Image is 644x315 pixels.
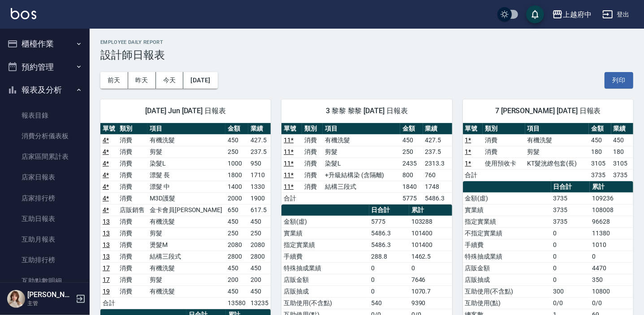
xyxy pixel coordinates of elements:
[248,181,271,192] td: 1330
[551,274,590,285] td: 0
[463,239,551,251] td: 手續費
[248,216,271,227] td: 450
[147,146,225,157] td: 剪髮
[248,297,271,309] td: 13235
[551,192,590,204] td: 3735
[147,204,225,216] td: 金卡會員[PERSON_NAME]
[248,239,271,251] td: 2080
[590,239,633,251] td: 1010
[463,251,551,262] td: 特殊抽成業績
[463,192,551,204] td: 金額(虛)
[147,134,225,146] td: 有機洗髮
[423,192,452,204] td: 5486.3
[281,216,369,227] td: 金額(虛)
[400,134,423,146] td: 450
[225,262,248,274] td: 450
[599,6,633,23] button: 登出
[551,239,590,251] td: 0
[281,262,369,274] td: 特殊抽成業績
[409,204,452,216] th: 累計
[409,262,452,274] td: 0
[369,285,409,297] td: 0
[117,146,147,157] td: 消費
[11,8,36,19] img: Logo
[4,188,86,209] a: 店家排行榜
[590,204,633,216] td: 108008
[117,192,147,204] td: 消費
[248,274,271,285] td: 200
[225,157,248,169] td: 1000
[551,285,590,297] td: 300
[117,204,147,216] td: 店販銷售
[590,216,633,227] td: 96628
[147,181,225,192] td: 漂髮 中
[302,123,323,135] th: 類別
[323,169,400,181] td: +升級結構染 (含隔離)
[4,146,86,167] a: 店家區間累計表
[248,285,271,297] td: 450
[4,229,86,250] a: 互助月報表
[409,285,452,297] td: 1070.7
[225,169,248,181] td: 1800
[590,262,633,274] td: 4470
[225,216,248,227] td: 450
[605,72,633,89] button: 列印
[551,251,590,262] td: 0
[483,146,525,157] td: 消費
[611,134,633,146] td: 450
[103,253,110,260] a: 13
[589,134,611,146] td: 450
[400,169,423,181] td: 800
[4,167,86,187] a: 店家日報表
[463,274,551,285] td: 店販抽成
[525,146,589,157] td: 剪髮
[526,5,544,23] button: save
[292,106,441,115] span: 3 黎黎 黎黎 [DATE] 日報表
[590,285,633,297] td: 10800
[103,264,110,272] a: 17
[369,216,409,227] td: 5775
[589,169,611,181] td: 3735
[400,123,423,135] th: 金額
[248,192,271,204] td: 1900
[302,181,323,192] td: 消費
[248,146,271,157] td: 237.5
[147,123,225,135] th: 項目
[4,105,86,126] a: 報表目錄
[551,181,590,193] th: 日合計
[147,239,225,251] td: 燙髮M
[225,146,248,157] td: 250
[4,32,86,55] button: 櫃檯作業
[611,123,633,135] th: 業績
[27,299,73,307] p: 主管
[117,239,147,251] td: 消費
[423,181,452,192] td: 1748
[423,169,452,181] td: 760
[4,250,86,270] a: 互助排行榜
[369,239,409,251] td: 5486.3
[225,274,248,285] td: 200
[525,123,589,135] th: 項目
[100,123,117,135] th: 單號
[225,134,248,146] td: 450
[590,181,633,193] th: 累計
[463,169,483,181] td: 合計
[111,106,260,115] span: [DATE] Jun [DATE] 日報表
[4,78,86,102] button: 報表及分析
[409,251,452,262] td: 1462.5
[117,134,147,146] td: 消費
[103,276,110,283] a: 17
[369,204,409,216] th: 日合計
[474,106,622,115] span: 7 [PERSON_NAME] [DATE] 日報表
[103,241,110,248] a: 13
[147,274,225,285] td: 剪髮
[409,216,452,227] td: 103288
[463,285,551,297] td: 互助使用(不含點)
[302,146,323,157] td: 消費
[589,157,611,169] td: 3105
[147,262,225,274] td: 有機洗髮
[117,262,147,274] td: 消費
[590,227,633,239] td: 11380
[323,146,400,157] td: 剪髮
[463,297,551,309] td: 互助使用(點)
